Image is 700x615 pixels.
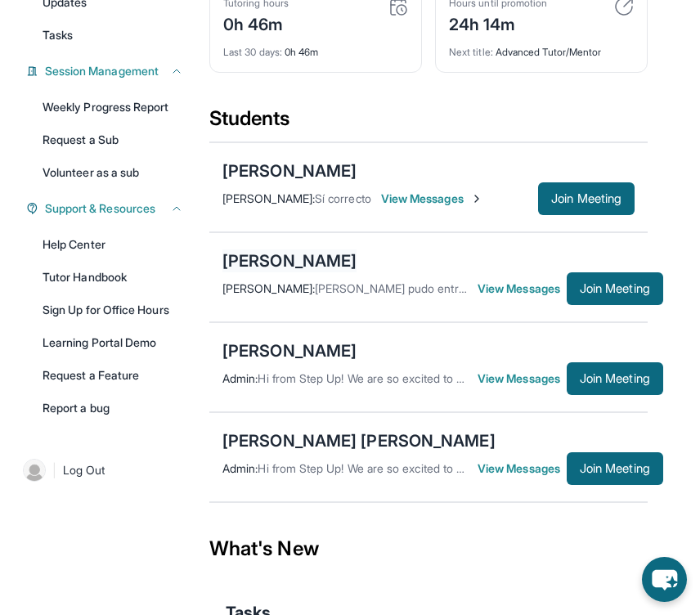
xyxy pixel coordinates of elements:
[478,460,567,477] span: View Messages
[222,339,357,362] div: [PERSON_NAME]
[381,191,483,207] span: View Messages
[567,452,663,485] button: Join Meeting
[222,461,258,475] span: Admin :
[33,263,193,292] a: Tutor Handbook
[222,159,357,182] div: [PERSON_NAME]
[580,284,650,294] span: Join Meeting
[63,462,105,478] span: Log Out
[222,429,496,452] div: [PERSON_NAME] [PERSON_NAME]
[33,20,193,50] a: Tasks
[33,230,193,259] a: Help Center
[33,393,193,423] a: Report a bug
[222,249,357,272] div: [PERSON_NAME]
[33,92,193,122] a: Weekly Progress Report
[315,281,549,295] span: [PERSON_NAME] pudo entrar usando el link?
[52,460,56,480] span: |
[33,158,193,187] a: Volunteer as a sub
[478,370,567,387] span: View Messages
[315,191,371,205] span: Sí correcto
[16,452,193,488] a: |Log Out
[43,27,73,43] span: Tasks
[38,200,183,217] button: Support & Resources
[223,46,282,58] span: Last 30 days :
[33,125,193,155] a: Request a Sub
[38,63,183,79] button: Session Management
[580,374,650,384] span: Join Meeting
[222,191,315,205] span: [PERSON_NAME] :
[449,36,634,59] div: Advanced Tutor/Mentor
[33,295,193,325] a: Sign Up for Office Hours
[209,105,648,141] div: Students
[222,281,315,295] span: [PERSON_NAME] :
[209,513,648,585] div: What's New
[449,46,493,58] span: Next title :
[33,328,193,357] a: Learning Portal Demo
[478,281,567,297] span: View Messages
[551,194,621,204] span: Join Meeting
[567,272,663,305] button: Join Meeting
[33,361,193,390] a: Request a Feature
[45,200,155,217] span: Support & Resources
[449,10,547,36] div: 24h 14m
[223,36,408,59] div: 0h 46m
[23,459,46,482] img: user-img
[538,182,635,215] button: Join Meeting
[222,371,258,385] span: Admin :
[642,557,687,602] button: chat-button
[470,192,483,205] img: Chevron-Right
[45,63,159,79] span: Session Management
[223,10,289,36] div: 0h 46m
[580,464,650,474] span: Join Meeting
[567,362,663,395] button: Join Meeting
